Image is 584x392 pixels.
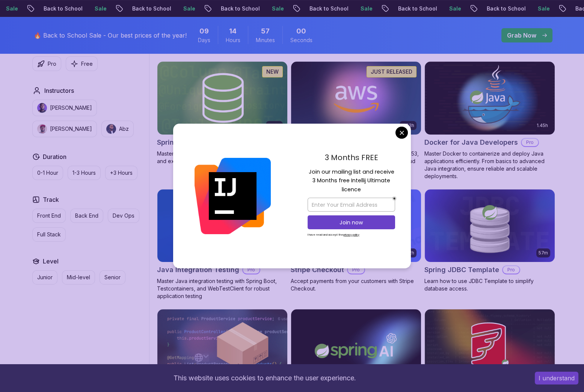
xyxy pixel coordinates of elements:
p: Dev Ops [113,212,134,219]
span: 0 Seconds [296,26,306,36]
h2: Java Integration Testing [157,265,239,275]
p: Back to School [297,5,349,12]
p: Back to School [386,5,437,12]
p: Free [81,60,93,68]
p: Sale [83,5,107,12]
h2: Level [43,257,59,266]
p: 2.73h [402,123,414,129]
button: Front End [32,209,66,223]
p: Sale [349,5,373,12]
h2: Duration [43,152,66,161]
p: Pro [522,139,538,146]
button: Full Stack [32,227,66,242]
a: Spring Data JPA card6.65hNEWSpring Data JPAProMaster database management, advanced querying, and ... [157,61,288,165]
span: 9 Days [199,26,209,36]
button: +3 Hours [105,166,137,180]
h2: Stripe Checkout [291,265,344,275]
img: Spring Data JPA card [157,62,287,135]
p: [PERSON_NAME] [50,125,92,133]
span: Days [198,36,210,44]
p: Back to School [209,5,260,12]
img: Spring Boot Product API card [157,309,287,382]
p: Pro [48,60,56,68]
p: Pro [243,266,260,274]
button: instructor img[PERSON_NAME] [32,100,97,116]
h2: Spring Data JPA [157,137,211,148]
a: Spring JDBC Template card57mSpring JDBC TemplateProLearn how to use JDBC Template to simplify dat... [424,189,555,293]
p: Abz [119,125,129,133]
p: Pro [503,266,519,274]
img: instructor img [37,103,47,113]
p: 🔥 Back to School Sale - Our best prices of the year! [34,31,187,40]
button: 1-3 Hours [68,166,101,180]
button: Dev Ops [108,209,139,223]
p: Sale [171,5,195,12]
p: Front End [37,212,61,219]
button: Mid-level [62,270,95,285]
button: Accept cookies [535,372,578,384]
button: Pro [32,56,61,71]
p: Master Docker to containerize and deploy Java applications efficiently. From basics to advanced J... [424,150,555,180]
a: Docker for Java Developers card1.45hDocker for Java DevelopersProMaster Docker to containerize an... [424,61,555,180]
button: Senior [100,270,125,285]
a: Java Integration Testing card1.67hNEWJava Integration TestingProMaster Java integration testing w... [157,189,288,300]
h2: Track [43,195,59,204]
p: Pro [348,266,364,274]
p: JUST RELEASED [371,68,412,76]
p: Back End [75,212,98,219]
h2: Spring JDBC Template [424,265,499,275]
button: Free [66,56,98,71]
p: NEW [266,68,279,76]
img: instructor img [37,124,47,134]
p: Sale [526,5,550,12]
p: 0-1 Hour [37,169,58,177]
p: Mid-level [67,274,90,281]
span: Minutes [256,36,275,44]
p: 57m [539,250,548,256]
img: Flyway and Spring Boot card [425,309,555,382]
span: 57 Minutes [261,26,270,36]
p: Accept payments from your customers with Stripe Checkout. [291,277,421,292]
p: Learn how to use JDBC Template to simplify database access. [424,277,555,292]
p: 1-3 Hours [72,169,96,177]
button: Back End [70,209,103,223]
span: 14 Hours [229,26,237,36]
h2: Instructors [44,86,74,95]
p: Back to School [32,5,83,12]
img: instructor img [106,124,116,134]
p: Full Stack [37,231,61,238]
span: Hours [226,36,240,44]
p: Junior [37,274,53,281]
p: Sale [260,5,284,12]
a: AWS for Developers card2.73hJUST RELEASEDAWS for DevelopersProMaster AWS services like EC2, RDS, ... [291,61,421,173]
button: 0-1 Hour [32,166,63,180]
p: Senior [104,274,121,281]
h2: Docker for Java Developers [424,137,518,148]
img: Spring AI card [291,309,421,382]
p: Grab Now [507,31,536,40]
p: 6.65h [268,123,281,129]
img: Java Integration Testing card [157,189,287,262]
p: Master Java integration testing with Spring Boot, Testcontainers, and WebTestClient for robust ap... [157,277,288,300]
button: instructor imgAbz [101,121,134,137]
img: Spring JDBC Template card [425,189,555,262]
p: Back to School [475,5,526,12]
button: Junior [32,270,57,285]
span: Seconds [290,36,312,44]
p: Sale [437,5,461,12]
img: AWS for Developers card [291,62,421,135]
button: instructor img[PERSON_NAME] [32,121,97,137]
img: Docker for Java Developers card [425,62,555,135]
p: 1.45h [537,123,548,129]
p: [PERSON_NAME] [50,104,92,112]
p: +3 Hours [110,169,133,177]
p: Master database management, advanced querying, and expert data handling with ease [157,150,288,165]
p: Back to School [120,5,171,12]
div: This website uses cookies to enhance the user experience. [6,370,524,386]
